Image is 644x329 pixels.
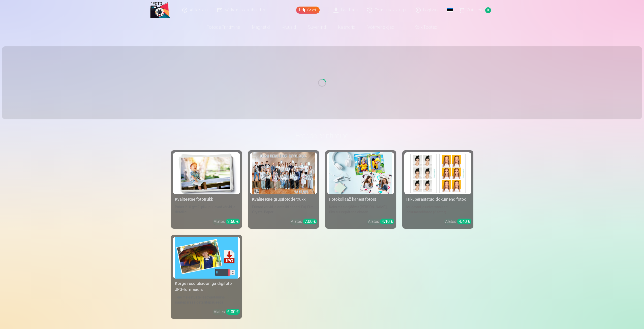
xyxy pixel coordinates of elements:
div: Kvaliteetne grupifotode trükk [250,196,317,202]
div: 4,10 € [380,219,394,224]
h3: Fotode printimine [175,131,469,140]
img: Kõrge resolutsiooniga digifoto JPG-formaadis [175,237,238,279]
a: Kruusid [276,20,302,34]
a: Kvaliteetne grupifotode trükkErksad värvid ja detailid paberil Fuji Film Crystal PaperAlates 7,00 € [248,150,319,229]
div: Mugavad ja universaalsed dokumendifotod (6 fotot) [404,204,471,215]
a: Fotode printimine [201,20,246,34]
a: Kõik tooted [400,20,443,34]
a: Võtmehoidjad [361,20,400,34]
div: Alates [214,219,240,225]
a: Galerii [296,7,320,14]
div: Isikupärastatud dokumendifotod [404,196,471,202]
a: Suveniirid [302,20,332,34]
div: Teie mälestuste jäädvustamine suurepärase detailitäpsusega [173,295,240,305]
span: Ostukorv [467,7,483,13]
div: Alates [291,219,317,225]
div: 3,60 € [226,219,240,224]
div: 6,00 € [226,309,240,315]
div: Erksad värvid ja detailid paberil Fuji Film Crystal Paper [250,204,317,215]
a: Kvaliteetne fototrükkKvaliteetne fototrükkPaber 210 g/m2, pilkupüüdvad värvid ja detailidAlates 3... [171,150,242,229]
div: Kõrge resolutsiooniga digifoto JPG-formaadis [173,281,240,293]
div: Alates [445,219,471,225]
a: Kõrge resolutsiooniga digifoto JPG-formaadisKõrge resolutsiooniga digifoto JPG-formaadisTeie mäle... [171,235,242,319]
div: Kvaliteetne fototrükk [173,196,240,202]
div: Alates [368,219,394,225]
div: Kaks meeldejäävat [PERSON_NAME], üks suurepärane ekraan [327,204,394,215]
img: Fotokollaaž kahest fotost [329,152,392,194]
div: Alates [214,309,240,315]
div: 4,40 € [457,219,471,224]
img: Kvaliteetne fototrükk [175,152,238,194]
a: Isikupärastatud dokumendifotodIsikupärastatud dokumendifotodMugavad ja universaalsed dokumendifot... [402,150,473,229]
div: 7,00 € [303,219,317,224]
a: Fotokollaaž kahest fotostFotokollaaž kahest fotostKaks meeldejäävat [PERSON_NAME], üks suurepäran... [325,150,396,229]
a: Magnetid [246,20,276,34]
a: Kalendrid [332,20,361,34]
span: 0 [485,7,491,13]
img: /zh3 [150,2,171,18]
div: Paber 210 g/m2, pilkupüüdvad värvid ja detailid [173,204,240,215]
div: Fotokollaaž kahest fotost [327,196,394,202]
img: Isikupärastatud dokumendifotod [406,152,469,194]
